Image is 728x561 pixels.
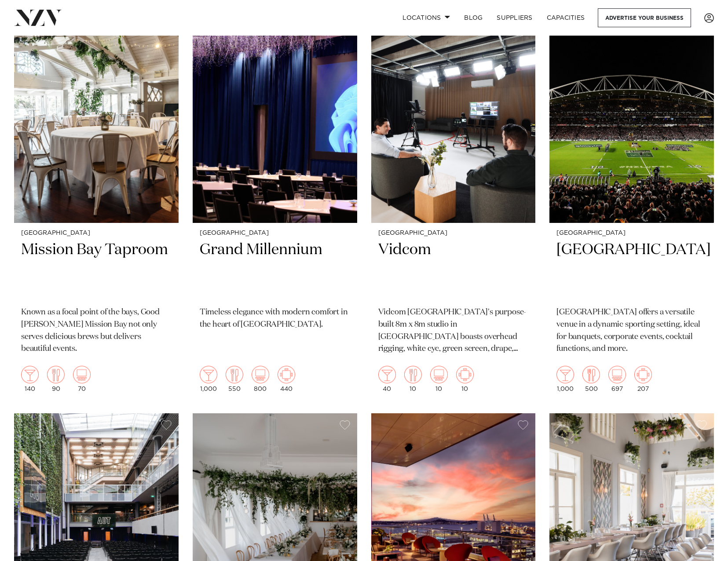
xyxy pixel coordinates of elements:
[556,366,574,383] img: cocktail.png
[404,366,422,383] img: dining.png
[21,230,172,237] small: [GEOGRAPHIC_DATA]
[226,366,243,383] img: dining.png
[395,8,457,27] a: Locations
[278,366,295,383] img: meeting.png
[371,3,536,400] a: [GEOGRAPHIC_DATA] Vidcom Vidcom [GEOGRAPHIC_DATA]'s purpose-built 8m x 8m studio in [GEOGRAPHIC_D...
[608,366,626,383] img: theatre.png
[540,8,592,27] a: Capacities
[457,8,490,27] a: BLOG
[430,366,448,383] img: theatre.png
[549,3,714,400] a: [GEOGRAPHIC_DATA] [GEOGRAPHIC_DATA] [GEOGRAPHIC_DATA] offers a versatile venue in a dynamic sport...
[378,306,529,356] p: Vidcom [GEOGRAPHIC_DATA]'s purpose-built 8m x 8m studio in [GEOGRAPHIC_DATA] boasts overhead rigg...
[378,230,529,237] small: [GEOGRAPHIC_DATA]
[73,366,91,392] div: 70
[598,8,691,27] a: Advertise your business
[200,366,217,383] img: cocktail.png
[47,366,65,383] img: dining.png
[73,366,91,383] img: theatre.png
[14,10,62,25] img: nzv-logo.png
[21,306,172,356] p: Known as a focal point of the bays, Good [PERSON_NAME] Mission Bay not only serves delicious brew...
[378,366,396,392] div: 40
[582,366,600,383] img: dining.png
[556,306,707,356] p: [GEOGRAPHIC_DATA] offers a versatile venue in a dynamic sporting setting, ideal for banquets, cor...
[634,366,652,383] img: meeting.png
[634,366,652,392] div: 207
[14,3,179,400] a: [GEOGRAPHIC_DATA] Mission Bay Taproom Known as a focal point of the bays, Good [PERSON_NAME] Miss...
[456,366,474,383] img: meeting.png
[193,3,357,400] a: [GEOGRAPHIC_DATA] Grand Millennium Timeless elegance with modern comfort in the heart of [GEOGRAP...
[200,306,350,331] p: Timeless elegance with modern comfort in the heart of [GEOGRAPHIC_DATA].
[21,240,172,299] h2: Mission Bay Taproom
[200,230,350,237] small: [GEOGRAPHIC_DATA]
[404,366,422,392] div: 10
[582,366,600,392] div: 500
[378,366,396,383] img: cocktail.png
[490,8,539,27] a: SUPPLIERS
[226,366,243,392] div: 550
[556,366,574,392] div: 1,000
[278,366,295,392] div: 440
[430,366,448,392] div: 10
[252,366,269,383] img: theatre.png
[21,366,39,392] div: 140
[200,366,217,392] div: 1,000
[378,240,529,299] h2: Vidcom
[47,366,65,392] div: 90
[456,366,474,392] div: 10
[556,230,707,237] small: [GEOGRAPHIC_DATA]
[21,366,39,383] img: cocktail.png
[200,240,350,299] h2: Grand Millennium
[252,366,269,392] div: 800
[556,240,707,299] h2: [GEOGRAPHIC_DATA]
[608,366,626,392] div: 697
